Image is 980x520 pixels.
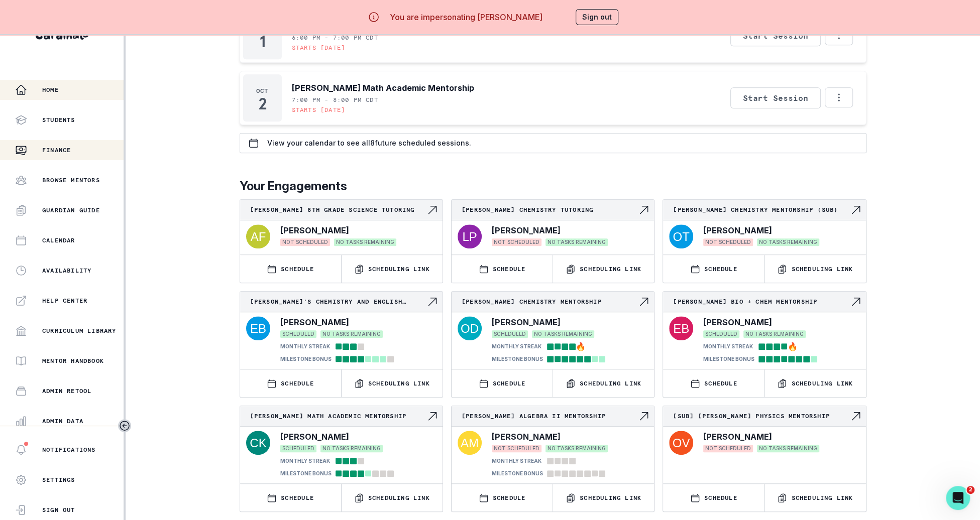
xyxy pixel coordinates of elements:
[452,200,654,250] a: [PERSON_NAME] Chemistry tutoringNavigate to engagement page[PERSON_NAME]NOT SCHEDULEDNO TASKS REM...
[492,343,541,350] p: MONTHLY STREAK
[765,255,865,283] button: Scheduling Link
[42,176,100,184] p: Browse Mentors
[240,484,341,511] button: SCHEDULE
[42,116,75,124] p: Students
[281,494,314,502] p: SCHEDULE
[704,265,737,273] p: SCHEDULE
[850,296,862,308] svg: Navigate to engagement page
[462,412,638,420] p: [PERSON_NAME] Algebra II Mentorship
[246,224,270,248] img: svg
[492,224,561,236] p: [PERSON_NAME]
[492,238,541,246] span: NOT SCHEDULED
[669,431,693,455] img: svg
[850,410,862,422] svg: Navigate to engagement page
[426,410,439,422] svg: Navigate to engagement page
[791,265,853,273] p: Scheduling Link
[240,292,443,365] a: [PERSON_NAME]'s Chemistry and English Academic MentorshipNavigate to engagement page[PERSON_NAME]...
[966,486,974,494] span: 2
[240,406,443,479] a: [PERSON_NAME] Math Academic MentorshipNavigate to engagement page[PERSON_NAME]SCHEDULEDNO TASKS R...
[669,316,693,340] img: svg
[118,419,131,432] button: Toggle sidebar
[580,379,641,387] p: Scheduling Link
[42,476,75,484] p: Settings
[493,265,526,273] p: SCHEDULE
[368,494,430,502] p: Scheduling Link
[320,445,383,452] span: NO TASKS REMAINING
[256,87,269,95] p: Oct
[259,99,266,109] p: 2
[462,298,638,306] p: [PERSON_NAME] Chemistry Mentorship
[638,204,650,216] svg: Navigate to engagement page
[757,445,819,452] span: NO TASKS REMAINING
[703,343,753,350] p: MONTHLY STREAK
[663,406,865,457] a: [Sub] [PERSON_NAME] Physics MentorshipNavigate to engagement page[PERSON_NAME]NOT SCHEDULEDNO TAS...
[292,96,378,104] p: 7:00 PM - 8:00 PM CDT
[673,298,849,306] p: [PERSON_NAME] Bio + Chem Mentorship
[458,431,482,455] img: svg
[452,484,553,511] button: SCHEDULE
[580,265,641,273] p: Scheduling Link
[757,238,819,246] span: NO TASKS REMAINING
[426,296,439,308] svg: Navigate to engagement page
[492,470,543,477] p: MILESTONE BONUS
[703,445,753,452] span: NOT SCHEDULED
[42,297,87,305] p: Help Center
[42,387,91,395] p: Admin Retool
[280,238,330,246] span: NOT SCHEDULED
[426,204,439,216] svg: Navigate to engagement page
[280,343,330,350] p: MONTHLY STREAK
[42,267,91,275] p: Availability
[452,369,553,397] button: SCHEDULE
[703,224,772,236] p: [PERSON_NAME]
[743,330,806,338] span: NO TASKS REMAINING
[42,506,75,514] p: Sign Out
[791,379,853,387] p: Scheduling Link
[492,445,541,452] span: NOT SCHEDULED
[850,204,862,216] svg: Navigate to engagement page
[553,369,654,397] button: Scheduling Link
[42,357,104,365] p: Mentor Handbook
[791,494,853,502] p: Scheduling Link
[281,265,314,273] p: SCHEDULE
[493,494,526,502] p: SCHEDULE
[580,494,641,502] p: Scheduling Link
[280,431,349,443] p: [PERSON_NAME]
[42,146,71,154] p: Finance
[730,87,821,108] button: Start Session
[240,255,341,283] button: SCHEDULE
[246,316,270,340] img: svg
[703,355,754,363] p: MILESTONE BONUS
[765,369,865,397] button: Scheduling Link
[546,445,608,452] span: NO TASKS REMAINING
[703,431,772,443] p: [PERSON_NAME]
[280,445,316,452] span: SCHEDULED
[246,431,270,455] img: svg
[390,11,542,23] p: You are impersonating [PERSON_NAME]
[492,431,561,443] p: [PERSON_NAME]
[669,224,693,248] img: svg
[787,340,797,352] span: 🔥
[250,298,426,306] p: [PERSON_NAME]'s Chemistry and English Academic Mentorship
[492,330,528,338] span: SCHEDULED
[458,224,482,248] img: svg
[42,327,117,335] p: Curriculum Library
[281,379,314,387] p: SCHEDULE
[292,82,474,94] p: [PERSON_NAME] Math Academic Mentorship
[458,316,482,340] img: svg
[553,484,654,511] button: Scheduling Link
[492,316,561,328] p: [PERSON_NAME]
[663,255,764,283] button: SCHEDULE
[240,177,866,195] p: Your Engagements
[703,330,739,338] span: SCHEDULED
[42,236,75,244] p: Calendar
[553,255,654,283] button: Scheduling Link
[240,200,443,250] a: [PERSON_NAME] 8th grade science tutoringNavigate to engagement page[PERSON_NAME]NOT SCHEDULEDNO T...
[730,25,821,46] button: Start Session
[825,25,853,45] button: Options
[703,316,772,328] p: [PERSON_NAME]
[452,406,654,479] a: [PERSON_NAME] Algebra II MentorshipNavigate to engagement page[PERSON_NAME]NOT SCHEDULEDNO TASKS ...
[368,379,430,387] p: Scheduling Link
[462,206,638,214] p: [PERSON_NAME] Chemistry tutoring
[342,255,443,283] button: Scheduling Link
[946,486,970,510] iframe: Intercom live chat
